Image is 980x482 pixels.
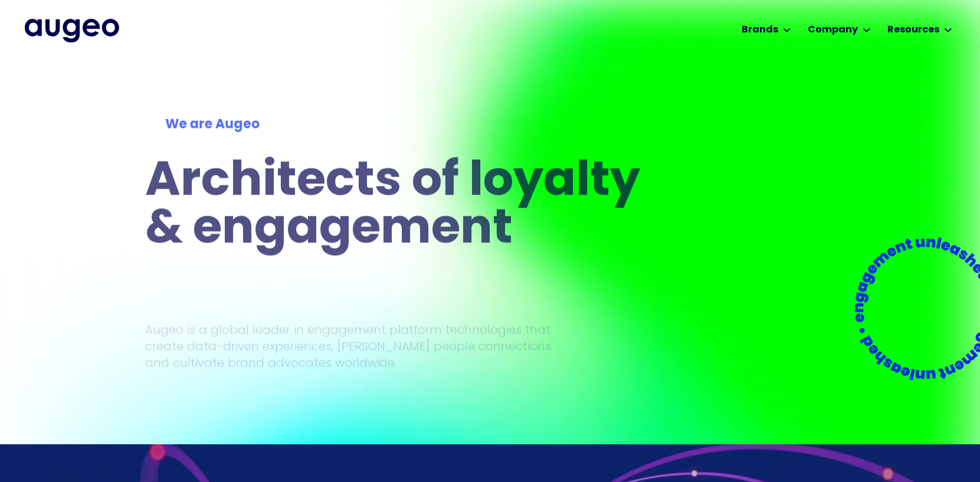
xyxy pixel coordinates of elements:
a: home [25,19,119,42]
div: Company [808,23,858,37]
div: We are Augeo [165,115,635,135]
h1: Architects of loyalty & engagement [145,159,655,255]
img: Augeo's full logo in midnight blue. [25,19,119,42]
div: Resources [887,23,939,37]
p: Augeo is a global leader in engagement platform technologies that create data-driven experiences,... [145,322,551,371]
div: Brands [742,23,778,37]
